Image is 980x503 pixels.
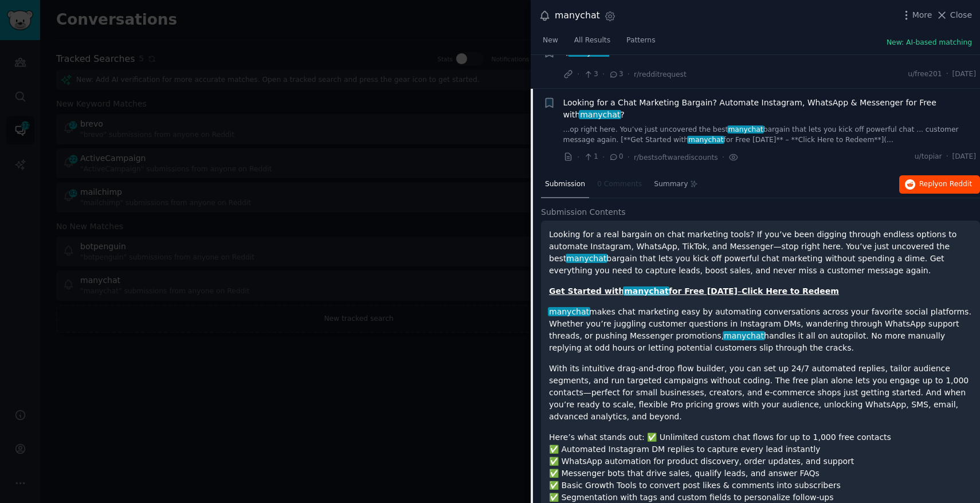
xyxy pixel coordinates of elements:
[609,69,623,80] span: 3
[539,32,562,55] a: New
[722,151,724,163] span: ·
[900,9,932,21] button: More
[687,136,724,144] span: manychat
[577,151,579,163] span: ·
[654,179,688,190] span: Summary
[545,179,585,190] span: Submission
[912,9,932,21] span: More
[626,36,655,46] span: Patterns
[634,70,687,78] span: r/redditrequest
[628,68,630,80] span: ·
[628,151,630,163] span: ·
[727,125,765,133] span: manychat
[583,69,598,80] span: 3
[609,152,623,162] span: 0
[579,110,621,119] span: manychat
[548,307,590,316] span: manychat
[742,286,839,296] strong: Click Here to Redeem
[549,363,972,423] p: With its intuitive drag-and-drop flow builder, you can set up 24/7 automated replies, tailor audi...
[623,286,669,296] span: manychat
[566,254,608,263] span: manychat
[919,179,972,190] span: Reply
[549,306,972,354] p: makes chat marketing easy by automating conversations across your favorite social platforms. Whet...
[563,97,977,121] span: Looking for a Chat Marketing Bargain? Automate Instagram, WhatsApp & Messenger for Free with ?
[946,152,948,162] span: ·
[549,286,738,296] strong: Get Started with for Free [DATE]
[543,36,558,46] span: New
[568,48,610,57] span: manychat
[634,154,718,162] span: r/bestsoftwarediscounts
[549,229,972,277] p: Looking for a real bargain on chat marketing tools? If you’ve been digging through endless option...
[563,97,977,121] a: Looking for a Chat Marketing Bargain? Automate Instagram, WhatsApp & Messenger for Free withmanyc...
[908,69,942,80] span: u/free201
[723,331,765,340] span: manychat
[577,68,579,80] span: ·
[570,32,614,55] a: All Results
[952,152,976,162] span: [DATE]
[939,180,972,188] span: on Reddit
[555,9,600,23] div: manychat
[887,38,972,48] button: New: AI-based matching
[622,32,659,55] a: Patterns
[950,9,972,21] span: Close
[549,286,839,296] a: Get Started withmanychatfor Free [DATE]–Click Here to Redeem
[899,175,980,194] button: Replyon Reddit
[936,9,972,21] button: Close
[602,151,605,163] span: ·
[583,152,598,162] span: 1
[563,125,977,145] a: ...op right here. You’ve just uncovered the bestmanychatbargain that lets you kick off powerful c...
[602,68,605,80] span: ·
[946,69,948,80] span: ·
[915,152,942,162] span: u/topiar
[952,69,976,80] span: [DATE]
[541,206,626,218] span: Submission Contents
[574,36,610,46] span: All Results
